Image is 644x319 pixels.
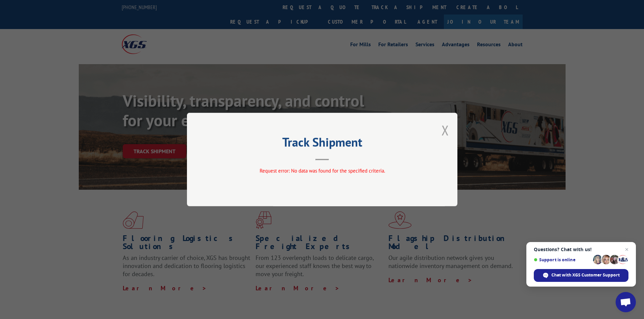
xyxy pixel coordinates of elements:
[534,257,591,262] span: Support is online
[551,272,620,278] span: Chat with XGS Customer Support
[259,167,385,174] span: Request error: No data was found for the specified criteria.
[221,137,424,150] h2: Track Shipment
[616,292,636,312] div: Open chat
[534,269,628,282] div: Chat with XGS Customer Support
[623,245,631,254] span: Close chat
[534,247,628,252] span: Questions? Chat with us!
[442,121,449,139] button: Close modal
